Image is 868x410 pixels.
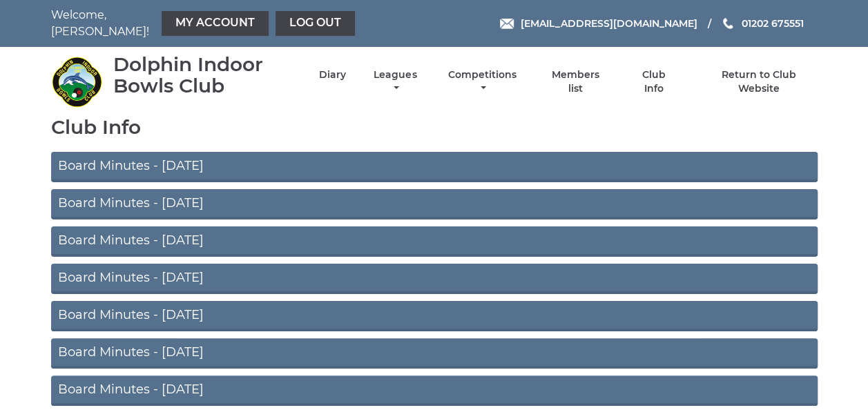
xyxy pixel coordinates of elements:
[319,68,346,81] a: Diary
[113,54,295,97] div: Dolphin Indoor Bowls Club
[543,68,607,95] a: Members list
[51,189,818,219] a: Board Minutes - [DATE]
[276,11,355,36] a: Log out
[51,7,358,40] nav: Welcome, [PERSON_NAME]!
[445,68,520,95] a: Competitions
[51,375,818,406] a: Board Minutes - [DATE]
[51,56,103,108] img: Dolphin Indoor Bowls Club
[51,152,818,182] a: Board Minutes - [DATE]
[370,68,420,95] a: Leagues
[700,68,817,95] a: Return to Club Website
[162,11,269,36] a: My Account
[51,226,818,257] a: Board Minutes - [DATE]
[51,264,818,294] a: Board Minutes - [DATE]
[741,17,803,30] span: 01202 675551
[721,16,803,31] a: Phone us 01202 675551
[632,68,677,95] a: Club Info
[51,117,818,138] h1: Club Info
[500,16,697,31] a: Email [EMAIL_ADDRESS][DOMAIN_NAME]
[723,18,733,29] img: Phone us
[520,17,697,30] span: [EMAIL_ADDRESS][DOMAIN_NAME]
[51,338,818,369] a: Board Minutes - [DATE]
[500,19,514,29] img: Email
[51,301,818,331] a: Board Minutes - [DATE]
